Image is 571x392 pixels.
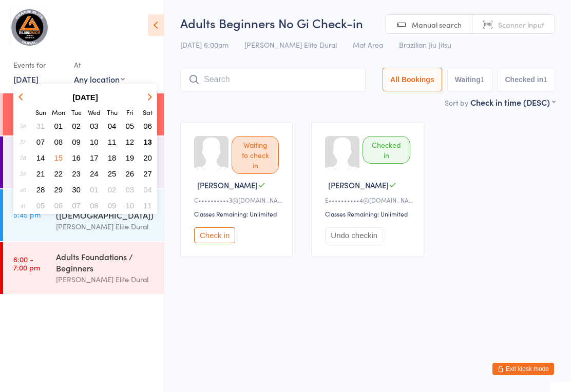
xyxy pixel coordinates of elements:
[143,169,152,178] span: 27
[140,135,156,149] button: 13
[197,180,258,190] span: [PERSON_NAME]
[20,122,26,130] em: 36
[498,19,544,30] span: Scanner input
[143,153,152,162] span: 20
[72,201,81,210] span: 07
[74,73,125,85] div: Any location
[90,138,99,146] span: 10
[107,108,118,116] small: Thursday
[108,153,117,162] span: 18
[13,255,40,271] time: 6:00 - 7:00 pm
[33,167,49,181] button: 21
[3,242,164,294] a: 6:00 -7:00 pmAdults Foundations / Beginners[PERSON_NAME] Elite Dural
[36,122,45,130] span: 31
[20,185,26,193] em: 40
[328,180,389,190] span: [PERSON_NAME]
[10,8,49,46] img: Gracie Elite Jiu Jitsu Dural
[54,201,63,210] span: 06
[140,151,156,165] button: 20
[447,68,492,91] button: Waiting1
[445,97,468,108] label: Sort by
[325,227,383,243] button: Undo checkin
[51,151,67,165] button: 15
[492,363,554,375] button: Exit kiosk mode
[104,199,120,212] button: 09
[353,40,383,50] span: Mat Area
[126,122,135,130] span: 05
[140,183,156,197] button: 04
[33,119,49,133] button: 31
[13,202,41,219] time: 5:00 - 5:45 pm
[36,201,45,210] span: 05
[126,108,134,116] small: Friday
[470,96,555,108] div: Check in time (DESC)
[72,169,81,178] span: 23
[20,201,25,209] em: 41
[52,108,65,116] small: Monday
[399,40,451,50] span: Brazilian Jiu Jitsu
[126,138,135,146] span: 12
[72,153,81,162] span: 16
[54,153,63,162] span: 15
[36,153,45,162] span: 14
[180,68,366,91] input: Search
[325,195,413,204] div: E••••••••••4@[DOMAIN_NAME]
[126,153,135,162] span: 19
[232,136,279,174] div: Waiting to check in
[143,138,152,146] span: 13
[122,119,138,133] button: 05
[20,153,26,162] em: 38
[36,185,45,194] span: 28
[3,189,164,241] a: 5:00 -5:45 pmKids & Juniors ([DEMOGRAPHIC_DATA])[PERSON_NAME] Elite Dural
[51,167,67,181] button: 22
[122,199,138,212] button: 10
[104,167,120,181] button: 25
[51,199,67,212] button: 06
[54,138,63,146] span: 08
[90,153,99,162] span: 17
[143,201,152,210] span: 11
[194,209,282,218] div: Classes Remaining: Unlimited
[33,199,49,212] button: 05
[54,122,63,130] span: 01
[68,135,84,149] button: 09
[143,108,153,116] small: Saturday
[72,122,81,130] span: 02
[86,151,102,165] button: 17
[104,183,120,197] button: 02
[104,119,120,133] button: 04
[68,183,84,197] button: 30
[383,68,442,91] button: All Bookings
[90,169,99,178] span: 24
[71,108,82,116] small: Tuesday
[86,183,102,197] button: 01
[33,183,49,197] button: 28
[51,135,67,149] button: 08
[140,119,156,133] button: 06
[90,185,99,194] span: 01
[244,40,337,50] span: [PERSON_NAME] Elite Dural
[412,19,462,30] span: Manual search
[36,138,45,146] span: 07
[20,169,26,178] em: 39
[108,138,117,146] span: 11
[104,151,120,165] button: 18
[56,221,155,232] div: [PERSON_NAME] Elite Dural
[68,199,84,212] button: 07
[3,136,164,188] a: 4:15 -4:55 pmLittle Kids/Beginners ([DEMOGRAPHIC_DATA])[PERSON_NAME] Elite Dural
[498,68,556,91] button: Checked in1
[86,167,102,181] button: 24
[86,119,102,133] button: 03
[56,251,155,273] div: Adults Foundations / Beginners
[194,195,282,204] div: C••••••••••3@[DOMAIN_NAME]
[194,227,235,243] button: Check in
[363,136,410,164] div: Checked in
[51,183,67,197] button: 29
[481,75,485,84] div: 1
[108,169,117,178] span: 25
[180,40,229,50] span: [DATE] 6:00am
[543,75,547,84] div: 1
[140,199,156,212] button: 11
[122,167,138,181] button: 26
[180,14,555,31] h2: Adults Beginners No Gi Check-in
